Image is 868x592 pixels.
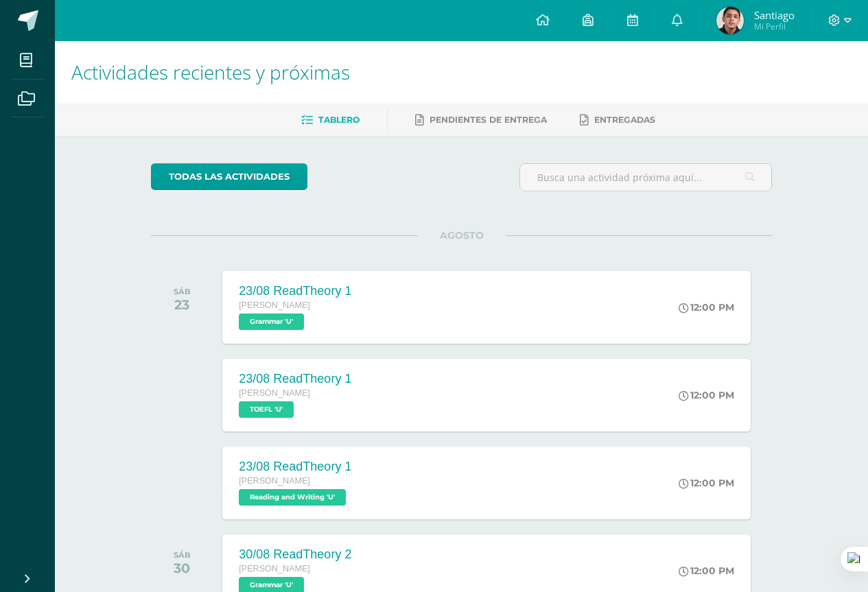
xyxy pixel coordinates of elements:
[679,477,734,489] div: 12:00 PM
[71,59,350,85] span: Actividades recientes y próximas
[239,372,351,386] div: 23/08 ReadTheory 1
[239,388,310,398] span: [PERSON_NAME]
[716,7,744,34] img: b81a375a2ba29ccfbe84947ecc58dfa2.png
[151,163,307,190] a: todas las Actividades
[580,109,655,131] a: Entregadas
[418,229,506,241] span: AGOSTO
[679,389,734,401] div: 12:00 PM
[174,287,191,296] div: SÁB
[239,401,294,418] span: TOEFL 'U'
[415,109,547,131] a: Pendientes de entrega
[239,313,304,330] span: Grammar 'U'
[430,115,547,125] span: Pendientes de entrega
[239,489,346,506] span: Reading and Writing 'U'
[174,296,191,313] div: 23
[679,565,734,577] div: 12:00 PM
[520,164,771,191] input: Busca una actividad próxima aquí...
[318,115,360,125] span: Tablero
[301,109,360,131] a: Tablero
[239,547,351,562] div: 30/08 ReadTheory 2
[754,8,795,22] span: Santiago
[239,460,351,474] div: 23/08 ReadTheory 1
[239,300,310,310] span: [PERSON_NAME]
[174,550,191,560] div: SÁB
[594,115,655,125] span: Entregadas
[679,301,734,313] div: 12:00 PM
[174,560,191,576] div: 30
[239,476,310,486] span: [PERSON_NAME]
[239,564,310,573] span: [PERSON_NAME]
[754,21,795,32] span: Mi Perfil
[239,284,351,298] div: 23/08 ReadTheory 1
